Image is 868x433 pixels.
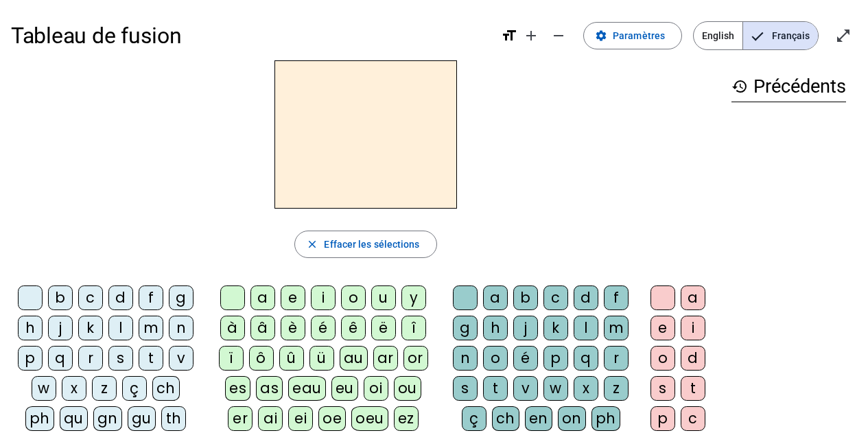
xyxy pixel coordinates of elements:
[92,376,117,401] div: z
[613,27,665,44] span: Paramètres
[294,231,436,258] button: Effacer les sélections
[550,27,567,44] mat-icon: remove
[256,376,283,401] div: as
[139,285,163,310] div: f
[681,406,705,431] div: c
[453,346,478,371] div: n
[681,376,705,401] div: t
[219,346,244,371] div: ï
[517,22,545,49] button: Augmenter la taille de la police
[161,406,186,431] div: th
[543,316,568,340] div: k
[604,316,629,340] div: m
[835,27,852,44] mat-icon: open_in_full
[604,285,629,310] div: f
[371,316,396,340] div: ë
[650,376,675,401] div: s
[513,285,538,310] div: b
[281,285,305,310] div: e
[483,316,508,340] div: h
[48,346,73,371] div: q
[48,285,73,310] div: b
[139,316,163,340] div: m
[250,285,275,310] div: a
[595,30,607,42] mat-icon: settings
[78,346,103,371] div: r
[249,346,274,371] div: ô
[108,346,133,371] div: s
[830,22,857,49] button: Entrer en plein écran
[492,406,519,431] div: ch
[650,406,675,431] div: p
[650,346,675,371] div: o
[731,78,748,95] mat-icon: history
[32,376,56,401] div: w
[483,285,508,310] div: a
[288,406,313,431] div: ei
[169,346,193,371] div: v
[403,346,428,371] div: or
[501,27,517,44] mat-icon: format_size
[78,285,103,310] div: c
[340,346,368,371] div: au
[694,22,742,49] span: English
[281,316,305,340] div: è
[591,406,620,431] div: ph
[462,406,486,431] div: ç
[60,406,88,431] div: qu
[48,316,73,340] div: j
[693,21,819,50] mat-button-toggle-group: Language selection
[331,376,358,401] div: eu
[583,22,682,49] button: Paramètres
[309,346,334,371] div: ü
[543,376,568,401] div: w
[574,376,598,401] div: x
[324,236,419,253] span: Effacer les sélections
[543,346,568,371] div: p
[11,14,490,58] h1: Tableau de fusion
[152,376,180,401] div: ch
[650,316,675,340] div: e
[558,406,586,431] div: on
[513,346,538,371] div: é
[311,316,336,340] div: é
[128,406,156,431] div: gu
[681,285,705,310] div: a
[743,22,818,49] span: Français
[483,376,508,401] div: t
[225,376,250,401] div: es
[574,316,598,340] div: l
[604,346,629,371] div: r
[311,285,336,310] div: i
[513,376,538,401] div: v
[681,316,705,340] div: i
[220,316,245,340] div: à
[62,376,86,401] div: x
[483,346,508,371] div: o
[108,285,133,310] div: d
[523,27,539,44] mat-icon: add
[250,316,275,340] div: â
[681,346,705,371] div: d
[371,285,396,310] div: u
[169,285,193,310] div: g
[364,376,388,401] div: oi
[394,406,419,431] div: ez
[574,346,598,371] div: q
[401,285,426,310] div: y
[122,376,147,401] div: ç
[574,285,598,310] div: d
[318,406,346,431] div: oe
[78,316,103,340] div: k
[279,346,304,371] div: û
[306,238,318,250] mat-icon: close
[341,316,366,340] div: ê
[453,316,478,340] div: g
[288,376,326,401] div: eau
[18,346,43,371] div: p
[258,406,283,431] div: ai
[543,285,568,310] div: c
[351,406,388,431] div: oeu
[139,346,163,371] div: t
[525,406,552,431] div: en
